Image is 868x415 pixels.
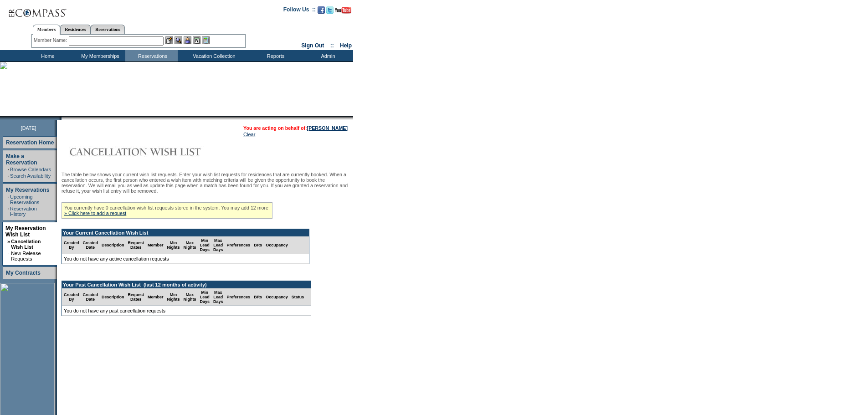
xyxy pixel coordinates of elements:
[81,236,100,254] td: Created Date
[81,288,100,306] td: Created Date
[60,25,91,34] a: Residences
[7,251,10,261] td: ·
[62,254,309,264] td: You do not have any active cancellation requests
[10,173,51,179] a: Search Availability
[252,236,264,254] td: BRs
[340,42,352,49] a: Help
[34,36,69,44] div: Member Name:
[91,25,125,34] a: Reservations
[330,42,334,49] span: ::
[64,210,126,216] a: » Click here to add a request
[335,9,351,15] a: Subscribe to our YouTube Channel
[198,288,212,306] td: Min Lead Days
[125,50,178,61] td: Reservations
[6,187,49,193] a: My Reservations
[126,288,146,306] td: Request Dates
[182,236,198,254] td: Max Nights
[178,50,248,61] td: Vacation Collection
[243,125,348,131] span: You are acting on behalf of:
[126,236,146,254] td: Request Dates
[326,6,334,14] img: Follow us on Twitter
[182,288,198,306] td: Max Nights
[252,288,264,306] td: BRs
[318,9,325,15] a: Become our fan on Facebook
[165,288,182,306] td: Min Nights
[335,7,351,14] img: Subscribe to our YouTube Channel
[10,206,37,217] a: Reservation History
[301,50,353,61] td: Admin
[11,251,41,261] a: New Release Requests
[62,143,244,161] img: Cancellation Wish List
[21,125,36,131] span: [DATE]
[283,5,316,16] td: Follow Us ::
[211,288,225,306] td: Max Lead Days
[264,288,290,306] td: Occupancy
[100,236,126,254] td: Description
[290,288,306,306] td: Status
[6,139,54,146] a: Reservation Home
[146,288,165,306] td: Member
[62,116,62,120] img: blank.gif
[62,202,272,219] div: You currently have 0 cancellation wish list requests stored in the system. You may add 12 more.
[6,270,41,276] a: My Contracts
[5,225,46,238] a: My Reservation Wish List
[243,132,255,137] a: Clear
[318,6,325,14] img: Become our fan on Facebook
[8,206,9,217] td: ·
[225,236,252,254] td: Preferences
[146,236,165,254] td: Member
[7,239,10,244] b: »
[11,239,41,250] a: Cancellation Wish List
[326,9,334,15] a: Follow us on Twitter
[8,167,9,172] td: ·
[100,288,126,306] td: Description
[225,288,252,306] td: Preferences
[198,236,212,254] td: Min Lead Days
[62,229,309,236] td: Your Current Cancellation Wish List
[21,50,73,61] td: Home
[73,50,125,61] td: My Memberships
[211,236,225,254] td: Max Lead Days
[58,116,62,120] img: promoShadowLeftCorner.gif
[184,36,191,44] img: Impersonate
[62,236,81,254] td: Created By
[307,125,348,131] a: [PERSON_NAME]
[8,194,9,205] td: ·
[33,25,61,35] a: Members
[10,194,39,205] a: Upcoming Reservations
[165,36,173,44] img: b_edit.gif
[248,50,301,61] td: Reports
[202,36,210,44] img: b_calculator.gif
[301,42,324,49] a: Sign Out
[62,172,351,327] div: The table below shows your current wish list requests. Enter your wish list requests for residenc...
[165,236,182,254] td: Min Nights
[62,306,311,316] td: You do not have any past cancellation requests
[62,281,311,288] td: Your Past Cancellation Wish List (last 12 months of activity)
[62,288,81,306] td: Created By
[193,36,200,44] img: Reservations
[10,167,51,172] a: Browse Calendars
[6,153,37,166] a: Make a Reservation
[8,173,9,179] td: ·
[264,236,290,254] td: Occupancy
[175,36,182,44] img: View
